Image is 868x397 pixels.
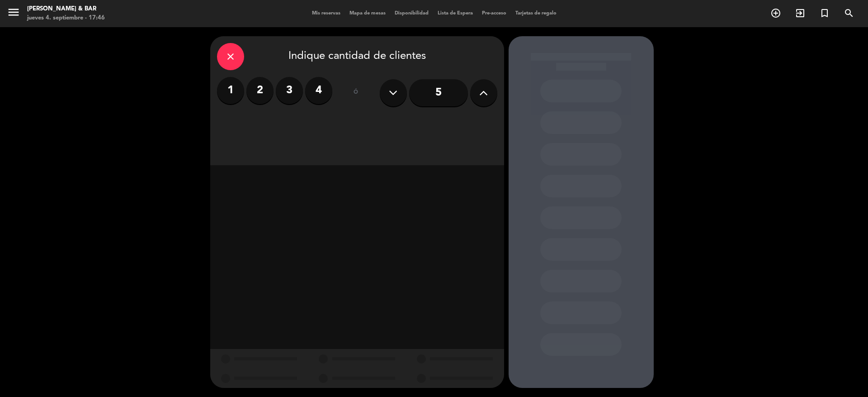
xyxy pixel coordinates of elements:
[27,14,105,23] div: jueves 4. septiembre - 17:46
[390,11,433,16] span: Disponibilidad
[795,8,806,19] i: exit_to_app
[217,43,497,70] div: Indique cantidad de clientes
[307,11,345,16] span: Mis reservas
[27,5,105,14] div: [PERSON_NAME] & Bar
[433,11,477,16] span: Lista de Espera
[225,51,236,62] i: close
[246,77,274,104] label: 2
[477,11,511,16] span: Pre-acceso
[844,8,854,19] i: search
[819,8,830,19] i: turned_in_not
[770,8,781,19] i: add_circle_outline
[7,5,20,22] button: menu
[305,77,332,104] label: 4
[7,5,20,19] i: menu
[345,11,390,16] span: Mapa de mesas
[217,77,244,104] label: 1
[511,11,561,16] span: Tarjetas de regalo
[276,77,303,104] label: 3
[341,77,371,109] div: ó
